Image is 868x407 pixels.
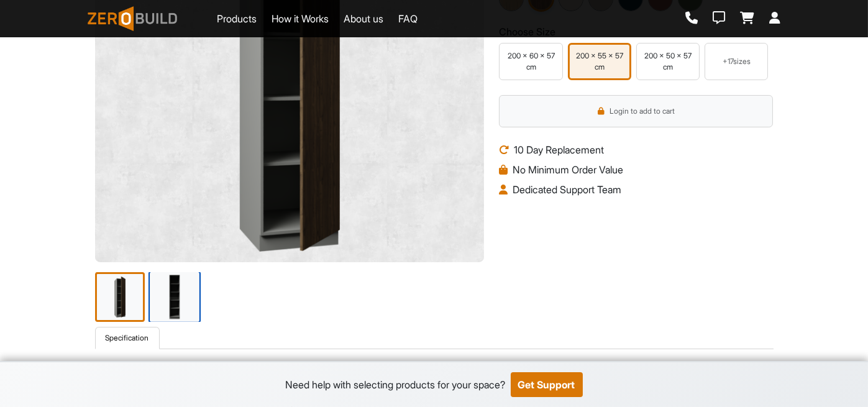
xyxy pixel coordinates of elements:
[344,11,383,26] a: About us
[95,327,160,349] a: Specification
[572,50,627,73] div: 200 x 55 x 57 cm
[217,11,257,26] a: Products
[499,162,773,177] li: No Minimum Order Value
[511,372,583,397] button: Get Support
[710,56,762,67] div: + 17 sizes
[88,6,178,31] img: ZeroBuild logo
[398,11,418,26] a: FAQ
[272,11,329,26] a: How it Works
[148,271,201,323] img: Single Door Wardrobe – Model 1 - Walnut Brown - 200 x 55 x 57 cm - Image 2
[639,50,697,73] div: 200 x 50 x 57 cm
[499,182,773,197] li: Dedicated Support Team
[610,106,675,117] span: Login to add to cart
[95,272,145,322] img: Single Door Wardrobe – Model 1 - Walnut Brown - 200 x 55 x 57 cm - Image 1
[499,142,773,157] li: 10 Day Replacement
[286,377,506,392] div: Need help with selecting products for your space?
[502,50,559,73] div: 200 x 60 x 57 cm
[770,12,781,25] a: Login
